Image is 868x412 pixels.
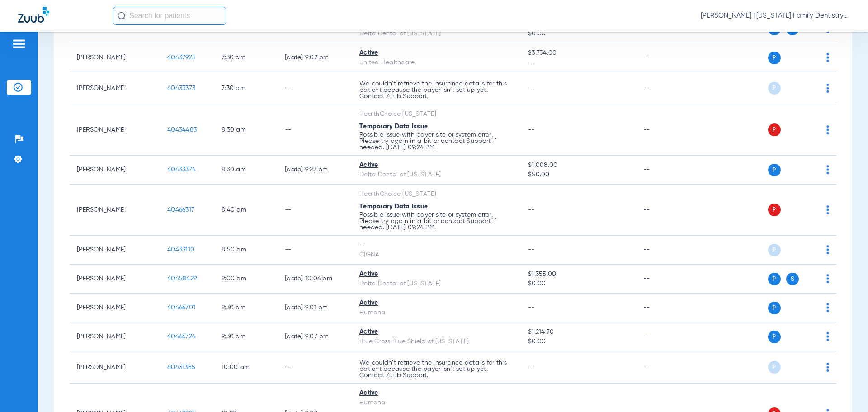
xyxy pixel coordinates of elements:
span: $1,355.00 [528,270,628,279]
td: -- [636,294,697,322]
td: -- [636,236,697,265]
div: Blue Cross Blue Shield of [US_STATE] [359,337,514,346]
span: Temporary Data Issue [359,123,428,130]
td: -- [278,185,352,236]
td: [PERSON_NAME] [70,351,160,384]
input: Search for patients [113,7,226,25]
p: We couldn’t retrieve the insurance details for this patient because the payer isn’t set up yet. C... [359,360,514,379]
td: [PERSON_NAME] [70,236,160,265]
span: $0.00 [528,29,628,38]
span: P [768,52,781,64]
span: Temporary Data Issue [359,204,428,210]
img: group-dot-blue.svg [826,303,829,312]
div: Active [359,161,514,170]
div: HealthChoice [US_STATE] [359,189,514,199]
span: -- [528,127,535,133]
td: 10:00 AM [214,351,278,384]
p: Possible issue with payer site or system error. Please try again in a bit or contact Support if n... [359,212,514,231]
span: -- [528,246,535,253]
span: 40458429 [167,275,197,282]
td: -- [636,104,697,156]
p: We couldn’t retrieve the insurance details for this patient because the payer isn’t set up yet. C... [359,81,514,99]
div: Humana [359,398,514,407]
div: Delta Dental of [US_STATE] [359,29,514,38]
img: group-dot-blue.svg [826,245,829,254]
td: 7:30 AM [214,43,278,72]
span: 40433110 [167,246,194,253]
span: -- [528,304,535,311]
td: -- [636,43,697,72]
td: -- [278,351,352,384]
img: group-dot-blue.svg [826,274,829,283]
span: 40431385 [167,364,195,370]
span: P [768,361,781,374]
td: -- [636,72,697,104]
td: [PERSON_NAME] [70,294,160,322]
span: P [768,273,781,285]
div: Active [359,298,514,308]
td: -- [278,104,352,156]
span: 40433374 [167,166,196,173]
td: 9:30 AM [214,322,278,351]
div: Active [359,327,514,337]
div: HealthChoice [US_STATE] [359,109,514,119]
td: [PERSON_NAME] [70,43,160,72]
td: 8:30 AM [214,104,278,156]
span: 40466701 [167,304,195,311]
td: [PERSON_NAME] [70,322,160,351]
td: [DATE] 9:07 PM [278,322,352,351]
span: $1,214.70 [528,327,628,337]
td: -- [636,322,697,351]
td: [PERSON_NAME] [70,104,160,156]
span: 40437925 [167,54,196,61]
span: $1,008.00 [528,161,628,170]
div: United Healthcare [359,58,514,67]
span: P [768,164,781,176]
td: [PERSON_NAME] [70,265,160,294]
div: Active [359,388,514,398]
div: Delta Dental of [US_STATE] [359,279,514,289]
span: -- [528,58,628,67]
img: group-dot-blue.svg [826,125,829,134]
div: Humana [359,308,514,317]
img: group-dot-blue.svg [826,84,829,93]
td: [PERSON_NAME] [70,156,160,185]
td: -- [636,185,697,236]
img: group-dot-blue.svg [826,332,829,341]
div: CIGNA [359,250,514,260]
td: [PERSON_NAME] [70,185,160,236]
td: 9:00 AM [214,265,278,294]
td: 9:30 AM [214,294,278,322]
div: -- [359,241,514,250]
div: Active [359,48,514,58]
span: -- [528,207,535,213]
img: group-dot-blue.svg [826,363,829,372]
td: -- [278,72,352,104]
img: group-dot-blue.svg [826,165,829,174]
img: Search Icon [118,12,126,20]
td: -- [278,236,352,265]
span: 40433373 [167,85,195,91]
span: $50.00 [528,170,628,180]
td: [DATE] 9:23 PM [278,156,352,185]
td: [DATE] 9:01 PM [278,294,352,322]
img: group-dot-blue.svg [826,53,829,62]
span: 40434483 [167,127,197,133]
td: 7:30 AM [214,72,278,104]
span: P [768,302,781,314]
p: Possible issue with payer site or system error. Please try again in a bit or contact Support if n... [359,132,514,151]
img: group-dot-blue.svg [826,205,829,214]
span: [PERSON_NAME] | [US_STATE] Family Dentistry [701,11,850,20]
span: -- [528,364,535,370]
td: 8:30 AM [214,156,278,185]
div: Chat Widget [823,369,868,412]
span: S [786,273,799,285]
span: P [768,204,781,216]
span: P [768,244,781,256]
td: [DATE] 10:06 PM [278,265,352,294]
span: P [768,82,781,95]
span: P [768,331,781,343]
span: $3,734.00 [528,48,628,58]
td: [DATE] 9:02 PM [278,43,352,72]
span: 40466724 [167,333,196,340]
